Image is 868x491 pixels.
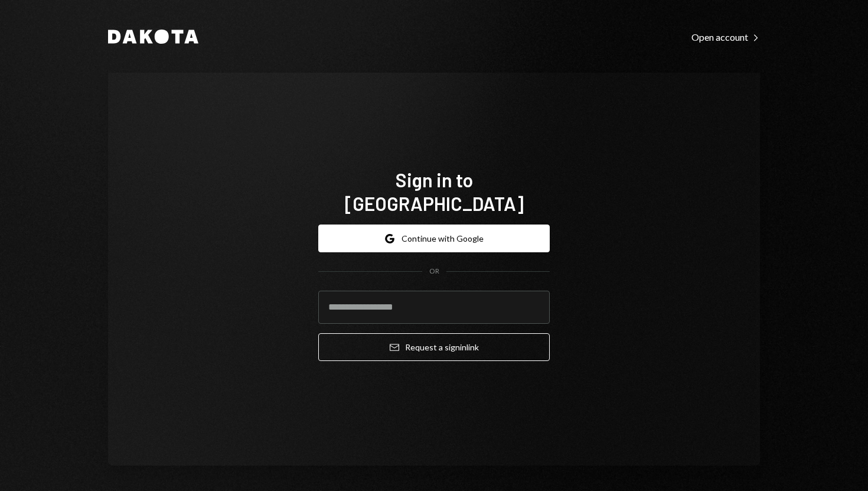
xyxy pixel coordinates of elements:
[429,266,439,277] div: OR
[318,225,550,252] button: Continue with Google
[691,31,760,43] div: Open account
[318,333,550,361] button: Request a signinlink
[318,168,550,215] h1: Sign in to [GEOGRAPHIC_DATA]
[691,30,760,43] a: Open account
